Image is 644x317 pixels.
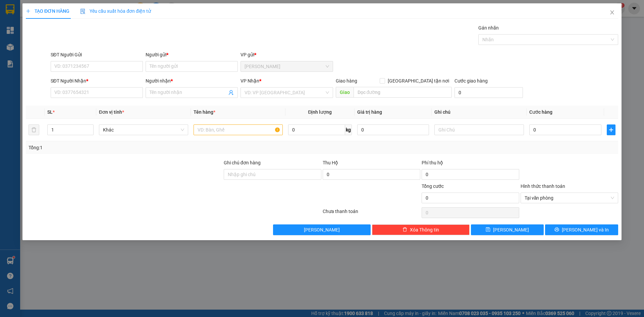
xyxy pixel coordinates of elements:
[3,29,46,51] li: VP [GEOGRAPHIC_DATA]
[51,77,143,85] div: SĐT Người Nhận
[486,227,491,232] span: save
[29,124,39,135] button: delete
[3,3,97,16] li: Tân Lập Thành
[224,169,321,180] input: Ghi chú đơn hàng
[385,77,452,85] span: [GEOGRAPHIC_DATA] tận nơi
[46,37,51,42] span: environment
[562,226,609,233] span: [PERSON_NAME] và In
[99,109,124,115] span: Đơn vị tính
[336,87,354,98] span: Giao
[372,224,470,235] button: deleteXóa Thông tin
[323,160,338,165] span: Thu Hộ
[345,124,352,135] span: kg
[529,109,552,115] span: Cước hàng
[435,124,524,135] input: Ghi Chú
[146,51,238,58] div: Người gửi
[241,78,260,84] span: VP Nhận
[308,109,332,115] span: Định lượng
[354,87,452,98] input: Dọc đường
[245,61,329,71] span: Cao Tốc
[422,159,519,169] div: Phí thu hộ
[554,227,559,232] span: printer
[29,144,249,151] div: Tổng: 1
[322,208,421,219] div: Chưa thanh toán
[402,227,407,232] span: delete
[26,8,69,14] span: TẠO ĐƠN HÀNG
[51,51,143,58] div: SĐT Người Gửi
[521,183,565,189] label: Hình thức thanh toán
[229,90,234,95] span: user-add
[478,25,499,31] label: Gán nhãn
[454,78,488,84] label: Cước giao hàng
[609,10,615,15] span: close
[241,51,333,58] div: VP gửi
[336,78,357,84] span: Giao hàng
[273,224,371,235] button: [PERSON_NAME]
[194,124,283,135] input: VD: Bàn, Ghế
[410,226,439,233] span: Xóa Thông tin
[146,77,238,85] div: Người nhận
[194,109,215,115] span: Tên hàng
[80,8,151,14] span: Yêu cầu xuất hóa đơn điện tử
[422,183,444,189] span: Tổng cước
[603,3,622,22] button: Close
[471,224,544,235] button: save[PERSON_NAME]
[454,87,523,98] input: Cước giao hàng
[607,127,615,133] span: plus
[46,29,89,36] li: VP [PERSON_NAME]
[493,226,529,233] span: [PERSON_NAME]
[607,124,615,135] button: plus
[304,226,340,233] span: [PERSON_NAME]
[545,224,618,235] button: printer[PERSON_NAME] và In
[103,125,184,135] span: Khác
[26,9,31,13] span: plus
[47,109,53,115] span: SL
[80,9,86,14] img: icon
[432,106,527,119] th: Ghi chú
[525,193,614,203] span: Tại văn phòng
[224,160,261,165] label: Ghi chú đơn hàng
[46,37,84,57] b: Vòng Xoay Cao Tốc - Thân Cửu Nghĩa
[357,109,382,115] span: Giá trị hàng
[357,124,429,135] input: 0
